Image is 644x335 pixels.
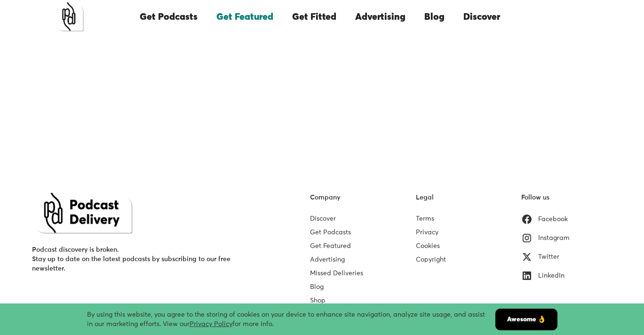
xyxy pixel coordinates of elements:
[416,229,438,236] a: Privacy
[346,1,415,33] a: Advertising
[416,243,440,249] a: Cookies
[454,1,509,33] a: Discover
[32,288,258,332] form: Email Form
[283,1,346,33] a: Get Fitted
[416,215,434,222] a: Terms
[310,193,340,202] div: Company
[538,215,568,224] div: Facebook
[415,1,454,33] a: Blog
[521,193,549,202] div: Follow us
[207,1,283,33] a: Get Featured
[32,245,258,273] div: Podcast discovery is broken. Stay up to date on the latest podcasts by subscribing to our free ne...
[310,243,351,249] a: Get Featured
[538,271,564,280] div: LinkedIn
[310,297,326,304] a: Shop
[521,210,568,229] a: Facebook
[521,266,564,285] a: LinkedIn
[310,270,363,277] a: Missed Deliveries
[310,256,345,263] a: Advertising
[190,321,232,327] a: Privacy Policy
[310,229,351,236] a: Get Podcasts
[416,193,434,202] div: Legal
[130,1,207,33] a: Get Podcasts
[521,247,559,266] a: Twitter
[416,256,446,263] a: Copyright
[538,233,570,243] div: Instagram
[55,2,84,32] a: home
[521,229,570,247] a: Instagram
[495,309,557,330] a: Awesome 👌
[310,284,324,290] a: Blog
[87,310,495,329] div: By using this website, you agree to the storing of cookies on your device to enhance site navigat...
[310,215,336,222] a: Discover
[538,252,559,262] div: Twitter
